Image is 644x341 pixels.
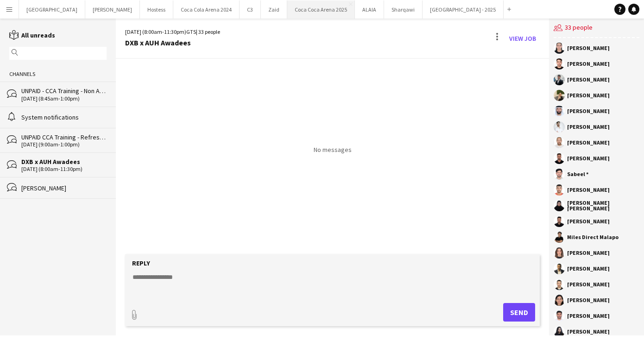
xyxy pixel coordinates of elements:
div: [PERSON_NAME] [567,124,610,130]
div: Miles Direct Malapo [567,234,619,240]
div: DXB x AUH Awadees [125,38,220,47]
div: [PERSON_NAME] [567,108,610,114]
div: [PERSON_NAME] [567,61,610,67]
div: [PERSON_NAME] [567,219,610,224]
div: [PERSON_NAME] [567,93,610,98]
div: UNPAID - CCA Training - Non Active Staff w/ Dxb Tag [21,87,107,95]
div: [PERSON_NAME] [PERSON_NAME] [567,200,639,211]
div: [PERSON_NAME] [567,329,610,335]
p: No messages [314,145,352,154]
div: [PERSON_NAME] [567,266,610,272]
div: [PERSON_NAME] [567,77,610,82]
div: [PERSON_NAME] [567,250,610,256]
button: Send [503,303,535,322]
button: ALAIA [355,0,384,19]
div: [PERSON_NAME] [567,187,610,193]
div: [PERSON_NAME] [567,156,610,161]
a: View Job [505,31,540,46]
div: [PERSON_NAME] [567,140,610,145]
div: Sabeel * [567,171,588,177]
button: [GEOGRAPHIC_DATA] - 2025 [423,0,504,19]
div: [DATE] (8:45am-1:00pm) [21,95,107,102]
div: [PERSON_NAME] [567,297,610,303]
div: [DATE] (8:00am-11:30pm) | 33 people [125,28,220,36]
button: Coca Coca Arena 2025 [287,0,355,19]
button: Sharqawi [384,0,423,19]
div: [PERSON_NAME] [567,313,610,319]
div: 33 people [554,19,639,38]
a: All unreads [9,31,55,39]
label: Reply [132,259,150,267]
div: System notifications [21,113,107,121]
span: GTS [186,28,196,35]
div: [DATE] (9:00am-1:00pm) [21,141,107,148]
button: Hostess [140,0,173,19]
button: Zaid [261,0,287,19]
div: [PERSON_NAME] [567,45,610,51]
div: [PERSON_NAME] [567,282,610,287]
div: [PERSON_NAME] [21,184,107,192]
button: [GEOGRAPHIC_DATA] [19,0,85,19]
button: Coca Cola Arena 2024 [173,0,240,19]
div: DXB x AUH Awadees [21,158,107,166]
div: UNPAID CCA Training - Refresher Course (Active Staff) [21,133,107,141]
div: [DATE] (8:00am-11:30pm) [21,166,107,172]
button: C3 [240,0,261,19]
button: [PERSON_NAME] [85,0,140,19]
